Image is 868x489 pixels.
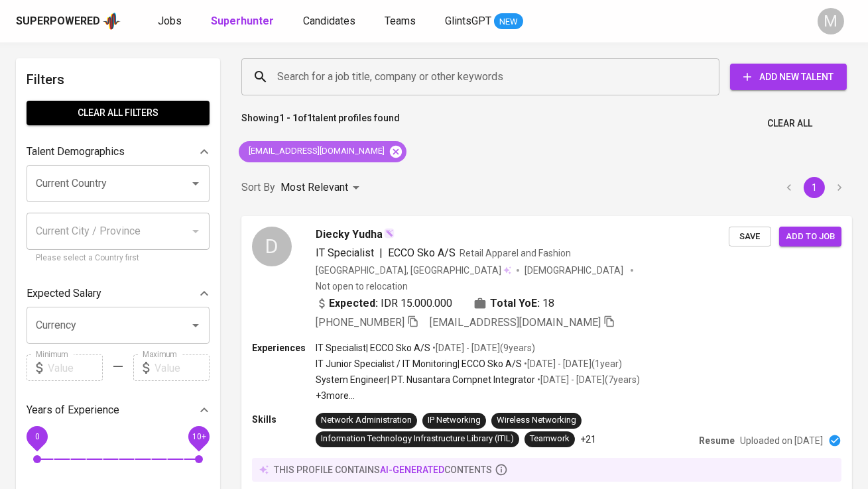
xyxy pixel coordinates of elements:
[103,11,121,31] img: app logo
[316,246,374,259] span: IT Specialist
[280,176,364,200] div: Most Relevant
[428,414,481,427] div: IP Networking
[321,433,514,445] div: Information Technology Infrastructure Library (ITIL)
[699,434,735,447] p: Resume
[388,246,456,259] span: ECCO Sko A/S
[239,141,406,162] div: [EMAIL_ADDRESS][DOMAIN_NAME]
[27,144,125,160] p: Talent Demographics
[729,227,771,247] button: Save
[430,316,601,329] span: [EMAIL_ADDRESS][DOMAIN_NAME]
[316,316,404,329] span: [PHONE_NUMBER]
[27,402,119,418] p: Years of Experience
[158,13,184,30] a: Jobs
[303,13,358,30] a: Candidates
[818,8,844,34] div: M
[741,69,836,85] span: Add New Talent
[37,105,199,121] span: Clear All filters
[804,177,825,198] button: page 1
[316,389,640,402] p: +3 more ...
[27,69,210,90] h6: Filters
[494,15,523,28] span: NEW
[27,280,210,307] div: Expected Salary
[303,15,355,27] span: Candidates
[490,296,540,311] b: Total YoE:
[186,316,205,335] button: Open
[252,227,292,266] div: D
[307,113,312,123] b: 1
[211,13,277,30] a: Superhunter
[580,433,596,446] p: +21
[16,11,121,31] a: Superpoweredapp logo
[316,280,408,293] p: Not open to relocation
[316,264,511,277] div: [GEOGRAPHIC_DATA], [GEOGRAPHIC_DATA]
[385,15,416,27] span: Teams
[535,373,640,386] p: • [DATE] - [DATE] ( 7 years )
[155,354,210,381] input: Value
[730,64,847,90] button: Add New Talent
[239,145,393,158] span: [EMAIL_ADDRESS][DOMAIN_NAME]
[34,432,39,441] span: 0
[274,463,492,476] p: this profile contains contents
[316,357,522,370] p: IT Junior Specialist / IT Monitoring | ECCO Sko A/S
[379,245,383,261] span: |
[779,227,841,247] button: Add to job
[316,296,452,311] div: IDR 15.000.000
[186,174,205,193] button: Open
[460,248,571,258] span: Retail Apparel and Fashion
[211,15,274,27] b: Superhunter
[316,341,430,354] p: IT Specialist | ECCO Sko A/S
[525,264,625,277] span: [DEMOGRAPHIC_DATA]
[735,229,765,244] span: Save
[36,252,200,265] p: Please select a Country first
[48,354,103,381] input: Value
[27,138,210,165] div: Talent Demographics
[280,180,348,195] p: Most Relevant
[762,111,818,136] button: Clear All
[316,227,383,243] span: Diecky Yudha
[776,177,852,198] nav: pagination navigation
[316,373,535,386] p: System Engineer | PT. Nusantara Compnet Integrator
[385,13,418,30] a: Teams
[497,414,576,427] div: Wireless Networking
[321,414,412,427] div: Network Administration
[380,464,444,475] span: AI-generated
[767,115,812,132] span: Clear All
[252,413,316,426] p: Skills
[241,180,275,195] p: Sort By
[16,14,100,29] div: Superpowered
[192,432,206,441] span: 10+
[430,341,535,354] p: • [DATE] - [DATE] ( 9 years )
[158,15,182,27] span: Jobs
[27,101,210,125] button: Clear All filters
[329,296,378,311] b: Expected:
[445,13,523,30] a: GlintsGPT NEW
[530,433,570,445] div: Teamwork
[241,111,400,136] p: Showing of talent profiles found
[384,228,395,239] img: magic_wand.svg
[252,341,316,354] p: Experiences
[542,296,554,311] span: 18
[786,229,835,244] span: Add to job
[279,113,298,123] b: 1 - 1
[445,15,491,27] span: GlintsGPT
[27,286,101,301] p: Expected Salary
[27,397,210,423] div: Years of Experience
[740,434,823,447] p: Uploaded on [DATE]
[522,357,622,370] p: • [DATE] - [DATE] ( 1 year )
